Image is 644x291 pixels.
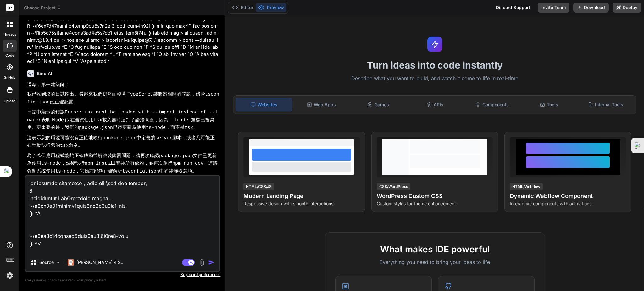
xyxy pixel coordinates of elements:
button: Deploy [613,3,641,13]
textarea: lor ipsumdo sitametco，adip eli \sed doe tempor。 6 Incididuntut LabOreetdolo magna... ~/a6en9a91mi... [25,176,219,254]
img: settings [4,270,15,281]
p: 遵命，第一建築師！ [27,81,219,88]
code: server [155,135,172,141]
div: Internal Tools [578,98,634,111]
button: Download [573,3,609,13]
div: CSS/WordPress [377,183,410,190]
code: ts-node [41,161,61,166]
label: Upload [4,98,16,104]
p: 日誌中顯示的錯誤 表明 Node.js 在嘗試使用 載入器時遇到了語法問題，因為 旗標已被棄用。更重要的是，我們的 已經更新為使用 ，而不是 。 [27,108,219,132]
code: package.json [159,153,193,159]
p: Custom styles for theme enhancement [377,200,493,207]
h2: What makes IDE powerful [335,243,535,256]
div: Components [464,98,520,111]
p: Source [39,259,54,266]
label: code [5,53,14,58]
label: threads [3,32,16,37]
code: ts-node [146,125,166,130]
div: Games [350,98,406,111]
img: Claude 4 Sonnet [68,259,74,266]
img: attachment [198,259,206,266]
p: [PERSON_NAME] 4 S.. [76,259,123,266]
button: Invite Team [538,3,569,13]
code: tsx [185,125,193,130]
p: Describe what you want to build, and watch it come to life in real-time [229,74,640,83]
code: ts-node [55,169,75,174]
img: Pick Models [56,260,61,265]
span: Choose Project [24,5,61,11]
label: GitHub [4,75,15,80]
div: Web Apps [293,98,349,111]
img: icon [208,259,214,266]
span: privacy [84,278,96,282]
div: HTML/CSS/JS [243,183,274,190]
div: APIs [407,98,463,111]
h4: Dynamic Webflow Component [510,192,626,200]
p: Responsive design with smooth interactions [243,200,360,207]
code: package.json [103,135,136,141]
code: tsx [94,118,102,123]
div: HTML/Webflow [510,183,543,190]
h4: WordPress Custom CSS [377,192,493,200]
code: npm install [85,161,116,166]
h4: Modern Landing Page [243,192,360,200]
h1: Turn ideas into code instantly [229,59,640,71]
code: Error: tsx must be loaded with --import instead of --loader [27,110,218,123]
div: Websites [236,98,292,111]
p: Always double-check its answers. Your in Bind [25,277,220,283]
h6: Bind AI [37,70,52,77]
p: Everything you need to bring your ideas to life [335,258,535,266]
p: Keyboard preferences [25,272,220,277]
div: Tools [521,98,577,111]
code: npm run dev [172,161,203,166]
button: Editor [230,3,256,12]
p: 為了確保應用程式能夠正確啟動並解決裝飾器問題，請再次確認 文件已更新為使用 ，然後執行 安裝所有依賴，並再次運行 。這將強制系統使用 ，它應該能夠正確解析 中的裝飾器選項。 [27,152,219,175]
code: --loader [168,118,191,123]
div: Discord Support [492,3,534,13]
code: tsx [60,143,69,148]
button: Preview [256,3,286,12]
p: Interactive components with animations [510,200,626,207]
code: package.json [79,125,113,130]
p: 我已收到您的日誌輸出。看起來我們仍然面臨著 TypeScript 裝飾器相關的問題，儘管 已正確配置。 [27,91,219,106]
code: tsconfig.json [122,169,159,174]
code: tsconfig.json [27,92,219,105]
p: 這表示您的環境可能沒有正確地執行 中定義的 腳本，或者您可能正在手動執行舊的 命令。 [27,134,219,150]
